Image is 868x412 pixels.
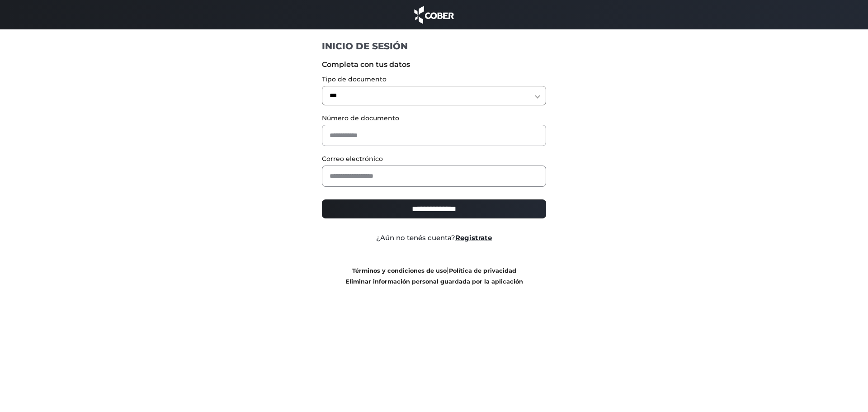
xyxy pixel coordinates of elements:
a: Términos y condiciones de uso [352,267,447,274]
h1: INICIO DE SESIÓN [322,40,547,52]
label: Número de documento [322,114,547,123]
div: ¿Aún no tenés cuenta? [315,233,553,243]
label: Completa con tus datos [322,59,547,70]
a: Política de privacidad [449,267,516,274]
a: Registrate [455,233,492,242]
div: | [315,265,553,287]
label: Tipo de documento [322,75,547,84]
label: Correo electrónico [322,154,547,164]
img: cober_marca.png [412,5,456,25]
a: Eliminar información personal guardada por la aplicación [345,278,523,285]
